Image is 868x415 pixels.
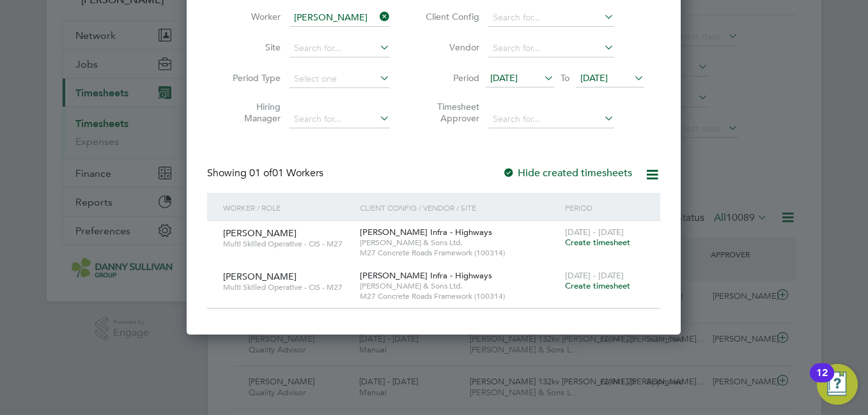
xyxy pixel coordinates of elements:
[290,70,390,88] input: Select one
[223,282,350,292] span: Multi Skilled Operative - CIS - M27
[816,373,828,389] div: 12
[357,193,562,222] div: Client Config / Vendor / Site
[490,72,518,84] span: [DATE]
[422,72,479,84] label: Period
[565,280,630,291] span: Create timesheet
[422,101,479,124] label: Timesheet Approver
[580,72,608,84] span: [DATE]
[565,227,624,238] span: [DATE] - [DATE]
[360,270,492,281] span: [PERSON_NAME] Infra - Highways
[223,239,350,249] span: Multi Skilled Operative - CIS - M27
[290,40,390,57] input: Search for...
[502,167,632,179] label: Hide created timesheets
[488,110,614,128] input: Search for...
[223,11,281,22] label: Worker
[817,364,858,405] button: Open Resource Center, 12 new notifications
[422,11,479,22] label: Client Config
[422,41,479,53] label: Vendor
[488,9,614,27] input: Search for...
[562,193,647,222] div: Period
[249,167,272,179] span: 01 of
[360,238,559,248] span: [PERSON_NAME] & Sons Ltd.
[290,9,390,27] input: Search for...
[565,270,624,281] span: [DATE] - [DATE]
[557,70,573,86] span: To
[223,101,281,124] label: Hiring Manager
[223,41,281,53] label: Site
[220,193,357,222] div: Worker / Role
[223,227,297,239] span: [PERSON_NAME]
[360,248,559,258] span: M27 Concrete Roads Framework (100314)
[207,167,326,180] div: Showing
[249,167,323,179] span: 01 Workers
[565,237,630,248] span: Create timesheet
[223,72,281,84] label: Period Type
[223,271,297,282] span: [PERSON_NAME]
[360,281,559,291] span: [PERSON_NAME] & Sons Ltd.
[360,291,559,301] span: M27 Concrete Roads Framework (100314)
[360,227,492,238] span: [PERSON_NAME] Infra - Highways
[290,110,390,128] input: Search for...
[488,40,614,57] input: Search for...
